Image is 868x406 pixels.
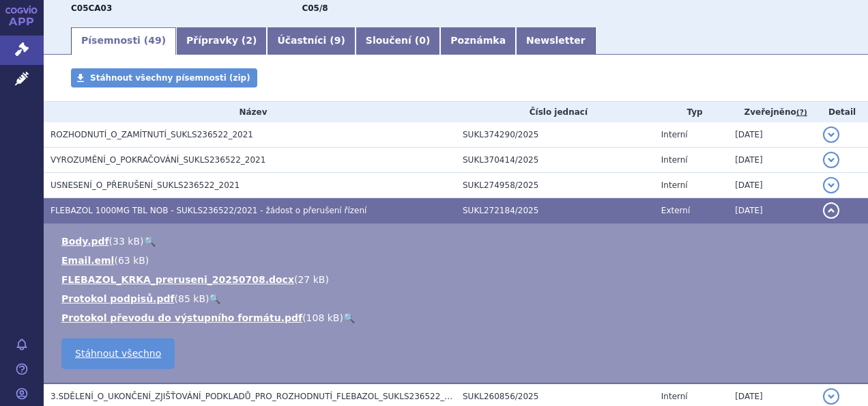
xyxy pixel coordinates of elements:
[823,388,839,405] button: detail
[44,102,456,122] th: Název
[356,27,440,55] a: Sloučení (0)
[440,27,516,55] a: Poznámka
[61,338,175,369] a: Stáhnout všechno
[728,148,816,173] td: [DATE]
[61,311,854,325] li: ( )
[50,180,240,190] span: USNESENÍ_O_PŘERUŠENÍ_SUKLS236522_2021
[456,148,654,173] td: SUKL370414/2025
[61,234,854,248] li: ( )
[728,198,816,224] td: [DATE]
[728,122,816,148] td: [DATE]
[343,312,355,323] a: 🔍
[61,254,854,267] li: ( )
[661,130,688,139] span: Interní
[419,35,426,46] span: 0
[61,293,175,304] a: Protokol podpisů.pdf
[50,130,253,139] span: ROZHODNUTÍ_O_ZAMÍTNUTÍ_SUKLS236522_2021
[61,273,854,286] li: ( )
[61,312,302,323] a: Protokol převodu do výstupního formátu.pdf
[823,126,839,143] button: detail
[178,293,205,304] span: 85 kB
[148,35,161,46] span: 49
[302,3,328,13] strong: léčivé látky používané u chronické žilní nemoci – bioflavonoidy
[796,108,807,118] abbr: (?)
[61,236,109,247] a: Body.pdf
[113,236,140,247] span: 33 kB
[61,255,114,266] a: Email.eml
[456,102,654,122] th: Číslo jednací
[267,27,355,55] a: Účastníci (9)
[823,202,839,219] button: detail
[209,293,220,304] a: 🔍
[71,68,257,87] a: Stáhnout všechny písemnosti (zip)
[144,236,156,247] a: 🔍
[306,312,340,323] span: 108 kB
[71,3,112,13] strong: DIOSMIN
[90,73,250,83] span: Stáhnout všechny písemnosti (zip)
[661,206,690,215] span: Externí
[728,102,816,122] th: Zveřejněno
[456,173,654,198] td: SUKL274958/2025
[516,27,596,55] a: Newsletter
[118,255,145,266] span: 63 kB
[61,274,294,285] a: FLEBAZOL_KRKA_preruseni_20250708.docx
[661,180,688,190] span: Interní
[661,392,688,401] span: Interní
[334,35,341,46] span: 9
[176,27,267,55] a: Přípravky (2)
[71,27,176,55] a: Písemnosti (49)
[823,177,839,193] button: detail
[50,392,465,401] span: 3.SDĚLENÍ_O_UKONČENÍ_ZJIŠŤOVÁNÍ_PODKLADŮ_PRO_ROZHODNUTÍ_FLEBAZOL_SUKLS236522_2021
[456,198,654,224] td: SUKL272184/2025
[298,274,325,285] span: 27 kB
[661,155,688,165] span: Interní
[61,292,854,306] li: ( )
[456,122,654,148] td: SUKL374290/2025
[816,102,868,122] th: Detail
[654,102,728,122] th: Typ
[50,206,366,215] span: FLEBAZOL 1000MG TBL NOB - SUKLS236522/2021 - žádost o přerušení řízení
[823,152,839,168] button: detail
[246,35,252,46] span: 2
[728,173,816,198] td: [DATE]
[50,155,265,165] span: VYROZUMĚNÍ_O_POKRAČOVÁNÍ_SUKLS236522_2021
